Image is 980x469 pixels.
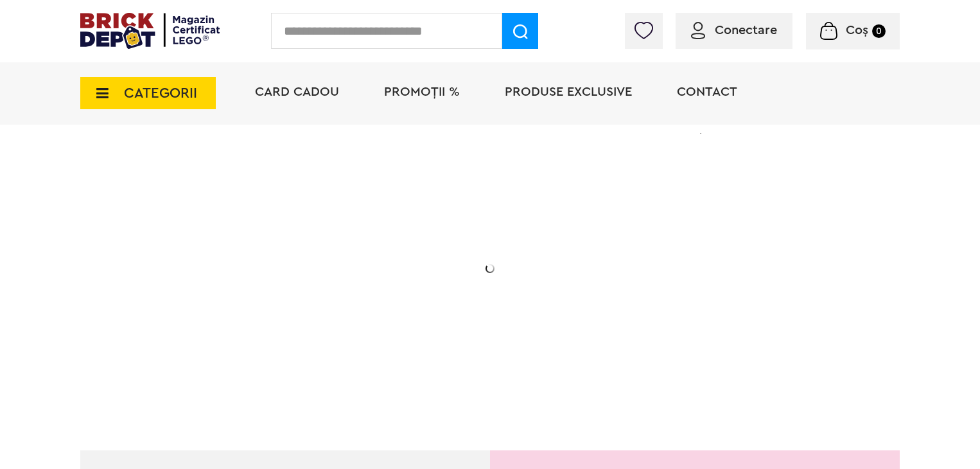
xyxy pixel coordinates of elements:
[171,254,428,308] h2: Seria de sărbători: Fantomă luminoasă. Promoția este valabilă în perioada [DATE] - [DATE].
[124,86,197,100] span: CATEGORII
[677,85,737,98] a: Contact
[691,24,777,37] a: Conectare
[505,85,632,98] a: Produse exclusive
[384,85,460,98] a: PROMOȚII %
[846,24,868,37] span: Coș
[715,24,777,37] span: Conectare
[171,337,428,353] div: Află detalii
[255,85,339,98] a: Card Cadou
[872,24,886,38] small: 0
[171,195,428,241] h1: Cadou VIP 40772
